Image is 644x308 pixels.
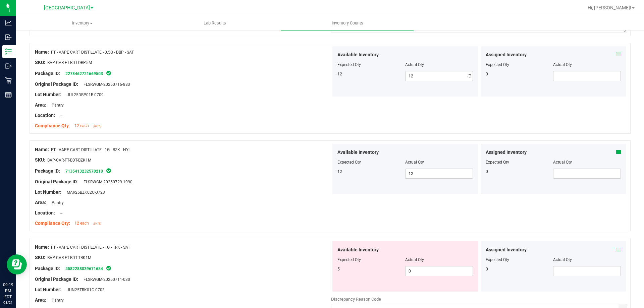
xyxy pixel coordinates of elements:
[16,16,149,30] a: Inventory
[35,71,60,76] span: Package ID:
[5,91,12,98] inline-svg: Reports
[35,81,78,87] span: Original Package ID:
[5,48,12,55] inline-svg: Inventory
[106,167,112,174] span: In Sync
[74,221,89,226] span: 12 each
[337,257,361,262] span: Expected Qty
[35,157,45,163] span: SKU:
[406,71,473,81] input: 12
[7,254,27,274] iframe: Resource center
[51,147,129,152] span: FT - VAPE CART DISTILLATE - 1G - BZK - HYI
[35,189,61,195] span: Lot Number:
[3,300,13,305] p: 08/21
[337,51,379,58] span: Available Inventory
[553,62,621,68] div: Actual Qty
[553,159,621,165] div: Actual Qty
[3,282,13,300] p: 09:19 PM EDT
[5,19,12,26] inline-svg: Analytics
[588,5,631,10] span: Hi, [PERSON_NAME]!
[35,244,49,250] span: Name:
[35,147,49,152] span: Name:
[406,169,473,178] input: 12
[48,200,64,205] span: Pantry
[35,287,61,292] span: Lot Number:
[486,169,553,175] div: 0
[48,298,64,303] span: Pantry
[63,190,105,195] span: MAR25BZK02C-0723
[51,50,134,55] span: FT - VAPE CART DISTILLATE - 0.5G - DBP - SAT
[93,222,101,225] span: [DATE]
[486,71,553,77] div: 0
[405,62,424,67] span: Actual Qty
[16,20,148,26] span: Inventory
[486,246,527,253] span: Assigned Inventory
[57,113,62,118] span: --
[35,200,46,205] span: Area:
[65,71,103,76] a: 2278462721669503
[337,72,342,76] span: 12
[80,82,130,87] span: FLSRWGM-20250716-883
[35,179,78,184] span: Original Package ID:
[195,20,235,26] span: Lab Results
[5,63,12,69] inline-svg: Outbound
[331,297,381,302] span: Discrepancy Reason Code
[35,49,49,55] span: Name:
[48,103,64,108] span: Pantry
[35,60,45,65] span: SKU:
[5,34,12,41] inline-svg: Inbound
[35,123,70,128] span: Compliance Qty:
[47,158,91,163] span: BAP-CAR-FT-BDT-BZK1M
[35,102,46,108] span: Area:
[63,288,105,292] span: JUN25TRK01C-0703
[47,255,91,260] span: BAP-CAR-FT-BDT-TRK1M
[486,149,527,156] span: Assigned Inventory
[35,92,61,97] span: Lot Number:
[405,160,424,165] span: Actual Qty
[281,16,414,30] a: Inventory Counts
[44,5,90,11] span: [GEOGRAPHIC_DATA]
[106,265,112,271] span: In Sync
[80,277,130,282] span: FLSRWGM-20250711-030
[337,267,340,271] span: 5
[486,266,553,272] div: 0
[47,60,92,65] span: BAP-CAR-FT-BDT-DBP.5M
[35,266,60,271] span: Package ID:
[35,276,78,282] span: Original Package ID:
[35,168,60,174] span: Package ID:
[106,70,112,76] span: In Sync
[486,62,553,68] div: Expected Qty
[5,77,12,84] inline-svg: Retail
[63,93,104,97] span: JUL25DBP01B-0709
[35,297,46,303] span: Area:
[486,51,527,58] span: Assigned Inventory
[337,246,379,253] span: Available Inventory
[323,20,372,26] span: Inventory Counts
[337,62,361,67] span: Expected Qty
[553,257,621,263] div: Actual Qty
[35,113,55,118] span: Location:
[35,221,70,226] span: Compliance Qty:
[51,245,130,250] span: FT - VAPE CART DISTILLATE - 1G - TRK - SAT
[149,16,281,30] a: Lab Results
[35,255,45,260] span: SKU:
[35,210,55,215] span: Location:
[65,169,103,174] a: 7135413232570210
[486,257,553,263] div: Expected Qty
[57,211,62,215] span: --
[337,160,361,165] span: Expected Qty
[93,125,101,128] span: [DATE]
[337,149,379,156] span: Available Inventory
[486,159,553,165] div: Expected Qty
[65,266,103,271] a: 4582288039671684
[406,266,473,276] input: 0
[337,169,342,174] span: 12
[80,180,132,184] span: FLSRWGM-20250729-1990
[74,123,89,128] span: 12 each
[405,257,424,262] span: Actual Qty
